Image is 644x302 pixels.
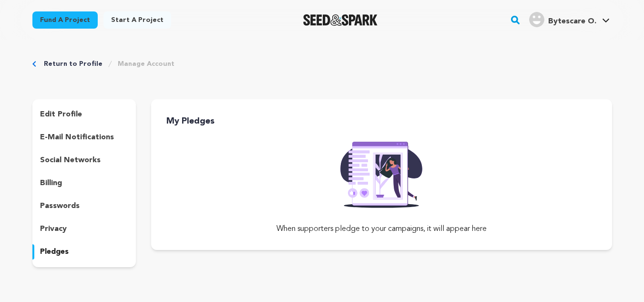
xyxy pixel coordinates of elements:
[32,153,136,168] button: social networks
[527,10,612,27] a: Bytescare O.'s Profile
[529,12,544,27] img: user.png
[527,10,612,30] span: Bytescare O.'s Profile
[40,223,67,235] p: privacy
[32,11,98,29] a: Fund a project
[333,135,430,208] img: Seed&Spark Rafiki Image
[118,59,174,69] a: Manage Account
[32,107,136,122] button: edit profile
[40,109,82,120] p: edit profile
[32,130,136,145] button: e-mail notifications
[529,12,596,27] div: Bytescare O.'s Profile
[32,244,136,260] button: pledges
[32,59,612,69] div: Breadcrumb
[32,176,136,191] button: billing
[166,115,612,128] h3: My Pledges
[32,198,136,214] button: passwords
[151,223,612,235] p: When supporters pledge to your campaigns, it will appear here
[32,221,136,237] button: privacy
[40,246,69,258] p: pledges
[548,18,596,25] span: Bytescare O.
[40,177,62,189] p: billing
[44,59,102,69] a: Return to Profile
[303,14,378,26] img: Seed&Spark Logo Dark Mode
[303,14,378,26] a: Seed&Spark Homepage
[40,200,80,212] p: passwords
[103,11,171,29] a: Start a project
[40,132,114,143] p: e-mail notifications
[40,155,101,166] p: social networks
